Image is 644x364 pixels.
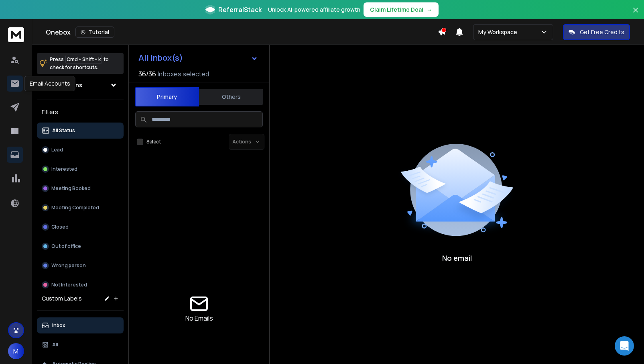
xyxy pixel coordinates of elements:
[132,50,264,66] button: All Inbox(s)
[37,317,124,333] button: Inbox
[37,106,124,118] h3: Filters
[37,200,124,216] button: Meeting Completed
[442,252,472,264] p: No email
[37,180,124,196] button: Meeting Booked
[580,28,624,36] p: Get Free Credits
[51,185,91,192] p: Meeting Booked
[46,27,438,38] div: Onebox
[52,127,75,134] p: All Status
[37,219,124,235] button: Closed
[158,69,209,79] h3: Inboxes selected
[37,161,124,177] button: Interested
[138,54,183,62] h1: All Inbox(s)
[37,142,124,158] button: Lead
[135,87,199,106] button: Primary
[37,123,124,139] button: All Status
[563,24,630,40] button: Get Free Credits
[478,28,520,36] p: My Workspace
[185,313,213,323] p: No Emails
[51,147,63,153] p: Lead
[8,343,24,359] button: M
[199,88,263,106] button: Others
[268,6,360,14] p: Unlock AI-powered affiliate growth
[615,336,634,356] div: Open Intercom Messenger
[52,342,58,348] p: All
[37,337,124,353] button: All
[37,277,124,293] button: Not Interested
[65,55,102,64] span: Cmd + Shift + k
[37,258,124,274] button: Wrong person
[75,27,114,38] button: Tutorial
[427,6,432,14] span: →
[51,243,81,249] p: Out of office
[37,77,124,93] button: All Campaigns
[51,224,69,230] p: Closed
[50,55,109,72] p: Press to check for shortcuts.
[138,69,156,79] span: 36 / 36
[51,166,77,172] p: Interested
[146,139,161,145] label: Select
[24,76,75,91] div: Email Accounts
[37,238,124,254] button: Out of office
[51,204,99,211] p: Meeting Completed
[218,5,262,14] span: ReferralStack
[364,2,439,17] button: Claim Lifetime Deal→
[630,5,641,24] button: Close banner
[42,294,82,303] h3: Custom Labels
[51,282,87,288] p: Not Interested
[51,262,86,269] p: Wrong person
[52,322,65,329] p: Inbox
